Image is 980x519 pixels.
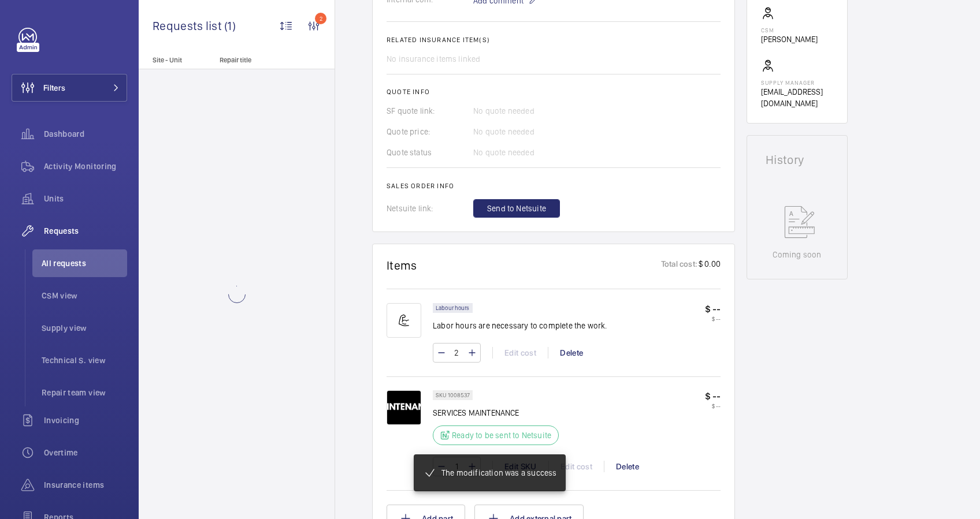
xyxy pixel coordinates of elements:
[42,290,127,301] span: CSM view
[44,479,127,491] span: Insurance items
[441,467,556,479] p: The modification was a success
[473,199,560,218] button: Send to Netsuite
[139,56,215,64] p: Site - Unit
[436,393,470,397] p: SKU 1008537
[44,225,127,237] span: Requests
[44,415,127,426] span: Invoicing
[773,249,821,260] p: Coming soon
[387,390,421,425] img: Km33JILPo7XhB1uRwyyWT09Ug4rK46SSHHPdKXWmjl7lqZFy.png
[705,315,721,322] p: $ --
[44,193,127,204] span: Units
[44,160,127,172] span: Activity Monitoring
[44,128,127,140] span: Dashboard
[42,354,127,366] span: Technical S. view
[766,154,829,166] h1: History
[387,88,721,96] h2: Quote info
[42,257,127,269] span: All requests
[697,258,721,272] p: $ 0.00
[387,303,421,338] img: muscle-sm.svg
[42,322,127,334] span: Supply view
[761,33,818,45] p: [PERSON_NAME]
[387,36,721,44] h2: Related insurance item(s)
[705,303,721,315] p: $ --
[705,390,721,402] p: $ --
[433,320,607,331] p: Labor hours are necessary to complete the work.
[220,56,296,64] p: Repair title
[604,461,651,472] div: Delete
[436,306,470,310] p: Labour hours
[44,447,127,458] span: Overtime
[42,387,127,398] span: Repair team view
[43,82,65,94] span: Filters
[761,79,833,86] p: Supply manager
[433,407,566,419] p: SERVICES MAINTENANCE
[12,74,127,102] button: Filters
[705,402,721,409] p: $ --
[153,18,224,33] span: Requests list
[761,27,818,33] p: CSM
[387,182,721,190] h2: Sales order info
[761,86,833,109] p: [EMAIL_ADDRESS][DOMAIN_NAME]
[487,203,546,214] span: Send to Netsuite
[387,258,417,272] h1: Items
[661,258,697,272] p: Total cost:
[548,347,595,359] div: Delete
